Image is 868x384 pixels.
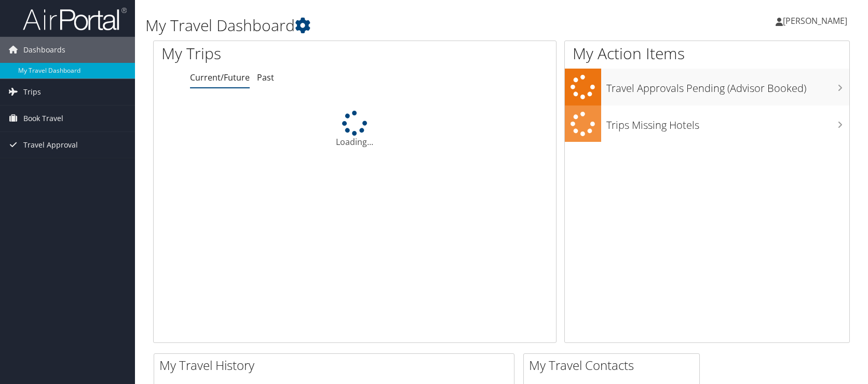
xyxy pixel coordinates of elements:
[145,15,620,36] h1: My Travel Dashboard
[23,7,127,31] img: airportal-logo.png
[776,5,858,36] a: [PERSON_NAME]
[529,356,699,374] h2: My Travel Contacts
[23,132,78,158] span: Travel Approval
[606,76,849,96] h3: Travel Approvals Pending (Advisor Booked)
[565,105,849,142] a: Trips Missing Hotels
[565,43,849,64] h1: My Action Items
[190,72,250,83] a: Current/Future
[159,356,514,374] h2: My Travel History
[23,79,41,105] span: Trips
[23,37,65,63] span: Dashboards
[606,113,849,133] h3: Trips Missing Hotels
[161,43,381,64] h1: My Trips
[783,15,847,27] span: [PERSON_NAME]
[23,105,63,131] span: Book Travel
[565,69,849,105] a: Travel Approvals Pending (Advisor Booked)
[154,111,556,148] div: Loading...
[257,72,274,83] a: Past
